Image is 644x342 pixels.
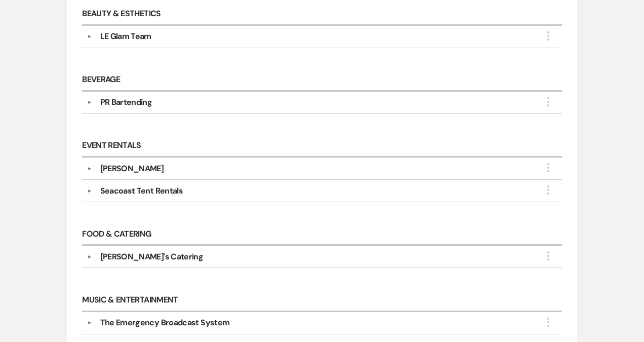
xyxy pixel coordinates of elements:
h6: Food & Catering [82,223,562,246]
button: ▼ [84,166,96,171]
div: [PERSON_NAME] [100,163,164,175]
button: ▼ [84,100,96,105]
h6: Event Rentals [82,135,562,158]
button: ▼ [84,188,96,194]
div: PR Bartending [100,96,152,108]
div: Seacoast Tent Rentals [100,185,183,197]
div: LE Glam Team [100,30,151,43]
h6: Beverage [82,69,562,92]
h6: Beauty & Esthetics [82,3,562,25]
div: [PERSON_NAME]'s Catering [100,251,204,263]
button: ▼ [84,254,96,259]
h6: Music & Entertainment [82,289,562,312]
button: ▼ [84,34,96,39]
button: ▼ [84,320,96,325]
div: The Emergency Broadcast System [100,317,230,329]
